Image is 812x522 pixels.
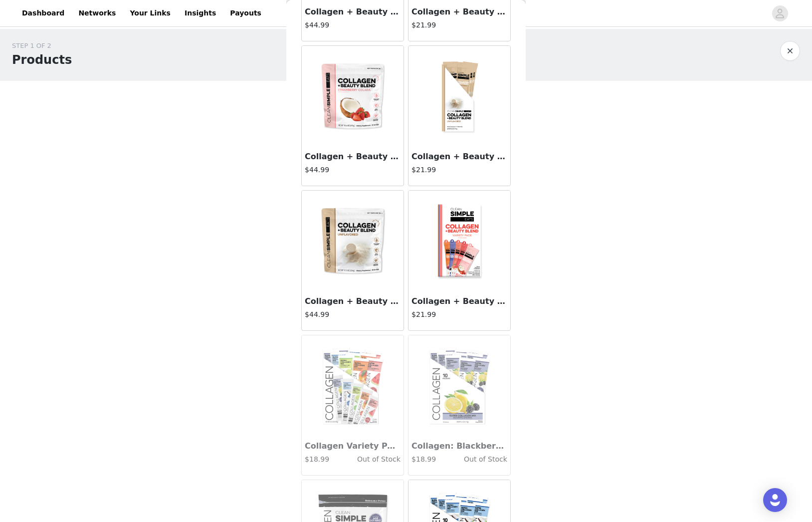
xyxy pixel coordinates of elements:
img: Collagen + Beauty Blend: Variety Pack (10 Single Serving Stick Pack) [409,191,509,290]
h4: $18.99 [305,454,337,465]
h3: Collagen + Beauty Blend: Ruby Red Raspberry (30 Serving) [305,6,401,18]
a: Dashboard [16,2,70,24]
h4: $21.99 [411,309,507,320]
h4: $44.99 [305,309,401,320]
a: Your Links [124,2,177,24]
h4: $44.99 [305,165,401,175]
img: Collagen + Beauty Blend: Unflavored (10 Single Serving Stick Pack) [409,46,509,146]
img: Collagen + Beauty Blend: Strawberry Colada (30 Serving) [303,46,403,146]
a: Insights [179,2,222,24]
h4: $44.99 [305,20,401,30]
h3: Collagen: Blackberry Lemonade Super Collagen Mix (10 Single Serving Stick Packs) [411,440,507,452]
h3: Collagen + Beauty Blend: Unflavored (10 Single Serving Stick Pack) [411,151,507,163]
h4: $21.99 [411,20,507,30]
img: Collagen: Blackberry Lemonade Super Collagen Mix (10 Single Serving Stick Packs) [409,335,509,435]
h3: Collagen + Beauty Blend: Strawberry Colada (30 Serving) [305,151,401,163]
h4: Out of Stock [337,454,401,465]
div: STEP 1 OF 2 [12,41,72,51]
h4: Out of Stock [443,454,507,465]
a: Networks [72,2,122,24]
img: Collagen Variety Pack (10 Single Serving Stick Packs) [303,335,403,435]
a: Payouts [224,2,267,24]
div: avatar [775,5,785,21]
h3: Collagen + Beauty Blend: Unflavored (30 Servings) [305,295,401,307]
h3: Collagen Variety Pack (10 Single Serving Stick Packs) [305,440,401,452]
h4: $18.99 [411,454,443,465]
h3: Collagen + Beauty Blend: Variety Pack (10 Single Serving Stick Pack) [411,295,507,307]
h4: $21.99 [411,165,507,175]
h3: Collagen + Beauty Blend: Strawberry Colada (10 Single Serving Stick Pack) [411,6,507,18]
img: Collagen + Beauty Blend: Unflavored (30 Servings) [303,191,403,290]
h1: Products [12,51,72,69]
div: Open Intercom Messenger [763,488,787,512]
